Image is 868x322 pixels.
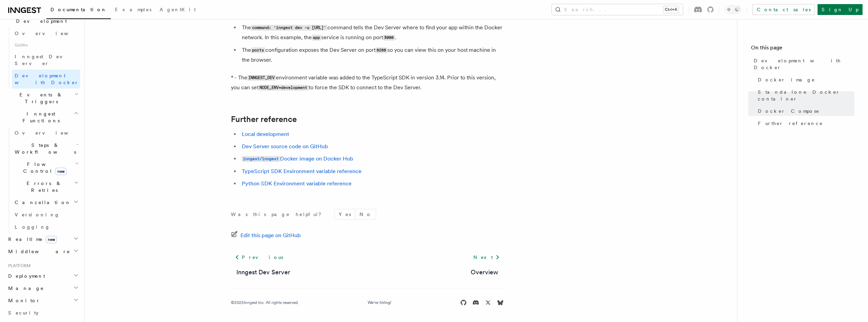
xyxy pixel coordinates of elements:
a: Examples [111,2,156,18]
h4: On this page [751,44,854,55]
a: Further reference [755,117,854,129]
span: Logging [15,224,50,230]
span: Security [8,310,39,316]
a: Docker image [755,74,854,86]
code: inngest/inngest [242,156,280,162]
span: Events & Triggers [5,91,74,105]
a: inngest/inngestDocker image on Docker Hub [242,155,353,162]
code: ports [251,47,265,53]
button: Errors & Retries [12,177,80,196]
button: Monitor [5,294,80,307]
button: Middleware [5,245,80,258]
span: Realtime [5,236,57,243]
button: Deployment [5,270,80,282]
span: Standalone Docker container [758,89,854,102]
button: Toggle dark mode [725,5,741,14]
span: Further reference [758,120,823,127]
a: Overview [12,27,80,40]
code: command: 'inngest dev -u [URL]' [251,25,327,31]
button: Cancellation [12,196,80,209]
span: Docker image [758,76,815,83]
a: AgentKit [156,2,200,18]
button: Events & Triggers [5,89,80,108]
a: Inngest Dev Server [236,267,290,277]
button: Realtimenew [5,233,80,245]
span: Monitor [5,297,40,304]
a: Next [469,251,504,263]
span: Platform [5,263,31,269]
span: new [55,168,67,175]
a: Inngest Dev Server [12,50,80,70]
span: Middleware [5,248,70,255]
code: INNGEST_DEV [247,75,276,81]
button: Flow Controlnew [12,158,80,177]
a: Dev Server source code on GitHub [242,143,328,150]
span: new [46,236,57,243]
a: Logging [12,221,80,233]
span: Deployment [5,273,45,279]
code: NODE_ENV=development [259,85,309,91]
kbd: Ctrl+K [663,6,679,13]
span: Versioning [15,212,60,217]
span: Development with Docker [754,57,854,71]
a: Development with Docker [751,55,854,74]
div: Inngest Functions [5,127,80,233]
a: Overview [471,267,498,277]
div: © 2025 Inngest Inc. All rights reserved. [231,300,299,305]
span: Documentation [50,7,107,12]
span: Flow Control [12,161,75,174]
code: app [312,35,321,41]
button: Manage [5,282,80,294]
span: Docker Compose [758,108,820,114]
span: Cancellation [12,199,71,206]
span: Errors & Retries [12,180,74,194]
button: No [355,209,376,219]
a: TypeScript SDK Environment variable reference [242,168,362,174]
button: Search...Ctrl+K [552,4,683,15]
a: Documentation [46,2,111,19]
a: Sign Up [818,4,863,15]
a: Docker Compose [755,105,854,117]
a: Local development [242,131,289,137]
li: The command tells the Dev Server where to find your app within the Docker network. In this exampl... [240,23,504,43]
code: 3000 [383,35,395,41]
a: Edit this page on GitHub [231,231,301,240]
span: Examples [115,7,151,12]
span: AgentKit [160,7,196,12]
a: We're hiring! [368,300,391,305]
p: * - The environment variable was added to the TypeScript SDK in version 3.14. Prior to this versi... [231,73,504,93]
a: Contact sales [752,4,815,15]
a: Development with Docker [12,70,80,89]
div: Local Development [5,27,80,89]
li: The configuration exposes the Dev Server on port so you can view this on your host machine in the... [240,45,504,65]
span: Inngest Dev Server [15,54,73,66]
span: Guides [12,40,80,50]
a: Further reference [231,114,297,124]
code: 8288 [376,47,387,53]
p: Was this page helpful? [231,211,326,218]
span: Manage [5,285,44,292]
span: Overview [15,31,85,36]
a: Overview [12,127,80,139]
a: Versioning [12,209,80,221]
span: Edit this page on GitHub [240,231,301,240]
button: Inngest Functions [5,108,80,127]
a: Standalone Docker container [755,86,854,105]
span: Steps & Workflows [12,142,76,155]
button: Steps & Workflows [12,139,80,158]
button: Yes [335,209,355,219]
span: Overview [15,130,85,136]
a: Previous [231,251,287,263]
a: Python SDK Environment variable reference [242,180,352,187]
span: Development with Docker [15,73,79,85]
span: Inngest Functions [5,110,74,124]
a: Security [5,307,80,319]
